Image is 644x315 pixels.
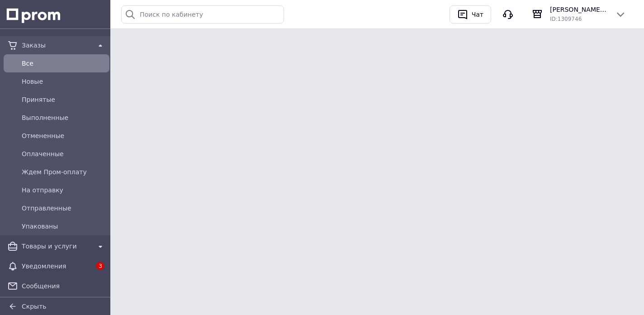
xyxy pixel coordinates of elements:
[22,95,106,104] span: Принятые
[96,262,104,270] span: 3
[22,41,91,50] span: Заказы
[22,186,106,195] span: На отправку
[22,59,106,68] span: Все
[22,167,106,177] span: Ждем Пром-оплату
[22,77,106,86] span: Новые
[22,113,106,122] span: Выполненные
[22,149,106,158] span: Оплаченные
[450,5,491,24] button: Чат
[470,8,485,21] div: Чат
[22,131,106,140] span: Отмененные
[22,262,91,271] span: Уведомления
[550,16,582,22] span: ID: 1309746
[22,242,91,251] span: Товары и услуги
[22,222,106,231] span: Упакованы
[22,282,106,291] span: Сообщения
[22,204,106,213] span: Отправленные
[121,5,284,24] input: Поиск по кабинету
[22,303,47,310] span: Скрыть
[550,5,608,14] span: [PERSON_NAME] Secrets - ароматна косметика для тіла та душі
